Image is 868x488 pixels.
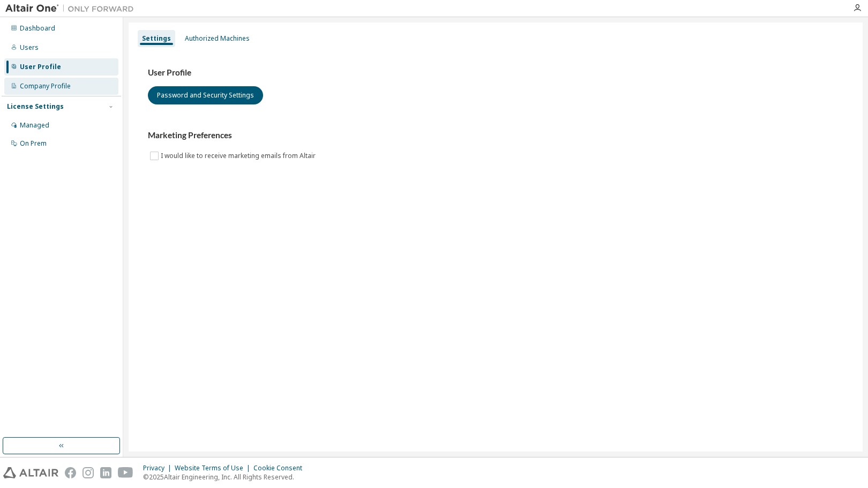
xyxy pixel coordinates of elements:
[143,472,309,482] p: © 2025 Altair Engineering, Inc. All Rights Reserved.
[3,467,58,478] img: altair_logo.svg
[175,464,253,472] div: Website Terms of Use
[83,467,94,478] img: instagram.svg
[161,149,318,162] label: I would like to receive marketing emails from Altair
[20,63,61,71] div: User Profile
[5,3,139,14] img: Altair One
[253,464,309,472] div: Cookie Consent
[20,24,55,33] div: Dashboard
[118,467,133,478] img: youtube.svg
[7,102,64,111] div: License Settings
[185,34,250,43] div: Authorized Machines
[148,67,843,78] h3: User Profile
[142,34,171,43] div: Settings
[20,82,71,91] div: Company Profile
[100,467,111,478] img: linkedin.svg
[148,130,843,141] h3: Marketing Preferences
[20,43,39,52] div: Users
[20,121,49,130] div: Managed
[20,139,47,148] div: On Prem
[65,467,76,478] img: facebook.svg
[148,86,263,104] button: Password and Security Settings
[143,464,175,472] div: Privacy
